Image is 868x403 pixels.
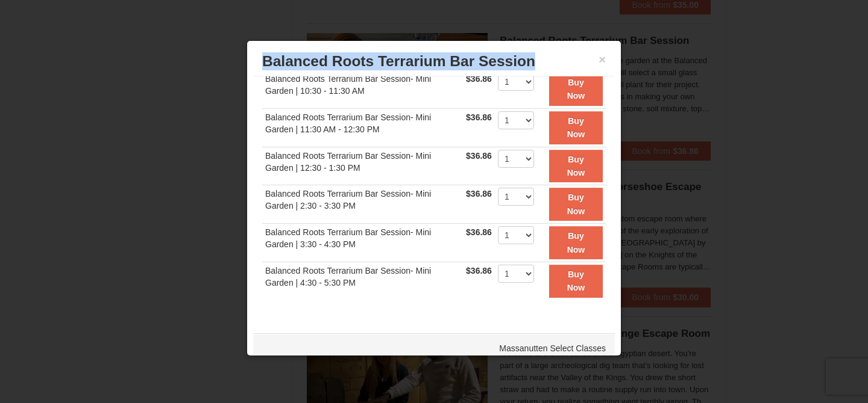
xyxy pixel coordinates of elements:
h3: Balanced Roots Terrarium Bar Session [262,52,606,70]
strong: Buy Now [567,231,585,254]
span: $36.86 [466,112,492,122]
button: Buy Now [549,226,603,259]
span: $36.86 [466,227,492,237]
strong: Buy Now [567,192,585,215]
div: Massanutten Select Classes [253,333,615,363]
span: $36.86 [466,266,492,275]
td: Balanced Roots Terrarium Bar Session- Mini Garden | 12:30 - 1:30 PM [262,147,463,185]
button: Buy Now [549,73,603,106]
td: Balanced Roots Terrarium Bar Session- Mini Garden | 3:30 - 4:30 PM [262,224,463,262]
strong: Buy Now [567,269,585,292]
span: $36.86 [466,189,492,198]
button: × [599,54,606,66]
td: Balanced Roots Terrarium Bar Session- Mini Garden | 2:30 - 3:30 PM [262,185,463,224]
button: Buy Now [549,188,603,221]
span: $36.86 [466,74,492,84]
span: $36.86 [466,151,492,161]
strong: Buy Now [567,116,585,139]
strong: Buy Now [567,78,585,100]
button: Buy Now [549,265,603,298]
button: Buy Now [549,111,603,144]
td: Balanced Roots Terrarium Bar Session- Mini Garden | 11:30 AM - 12:30 PM [262,108,463,147]
button: Buy Now [549,150,603,183]
td: Balanced Roots Terrarium Bar Session- Mini Garden | 4:30 - 5:30 PM [262,262,463,300]
strong: Buy Now [567,155,585,177]
td: Balanced Roots Terrarium Bar Session- Mini Garden | 10:30 - 11:30 AM [262,70,463,109]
